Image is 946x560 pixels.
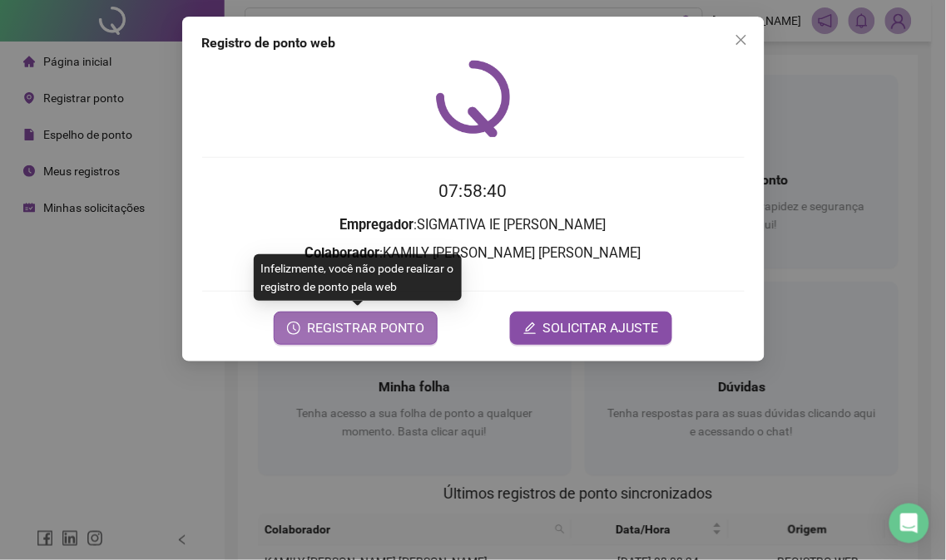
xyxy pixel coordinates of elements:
[340,217,414,233] strong: Empregador
[439,181,508,201] time: 07:58:40
[307,318,424,338] span: REGISTRAR PONTO
[254,254,462,301] div: Infelizmente, você não pode realizar o registro de ponto pela web
[543,318,659,338] span: SOLICITAR AJUSTE
[436,60,511,137] img: QRPoint
[305,245,380,261] strong: Colaborador
[510,312,672,345] button: editSOLICITAR AJUSTE
[889,504,929,543] div: Open Intercom Messenger
[735,33,748,47] span: close
[202,214,745,236] h3: : SIGMATIVA IE [PERSON_NAME]
[202,243,745,264] h3: : KAMILY [PERSON_NAME] [PERSON_NAME]
[287,322,300,335] span: clock-circle
[523,322,537,335] span: edit
[202,33,745,53] div: Registro de ponto web
[274,312,438,345] button: REGISTRAR PONTO
[728,27,755,53] button: Close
